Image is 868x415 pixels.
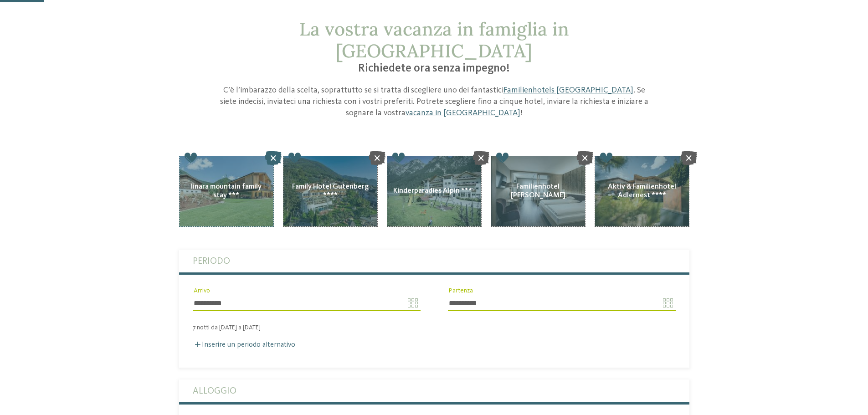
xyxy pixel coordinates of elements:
[193,341,295,348] label: Inserire un periodo alternativo
[218,85,651,119] p: C’è l’imbarazzo della scelta, soprattutto se si tratta di scegliere uno dei fantastici . Se siete...
[299,17,569,62] span: La vostra vacanza in famiglia in [GEOGRAPHIC_DATA]
[358,63,510,74] span: Richiedete ora senza impegno!
[406,109,520,117] a: vacanza in [GEOGRAPHIC_DATA]
[503,86,633,94] a: Familienhotels [GEOGRAPHIC_DATA]
[179,324,689,332] div: 7 notti da [DATE] a [DATE]
[193,379,676,402] label: Alloggio
[193,250,676,272] label: Periodo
